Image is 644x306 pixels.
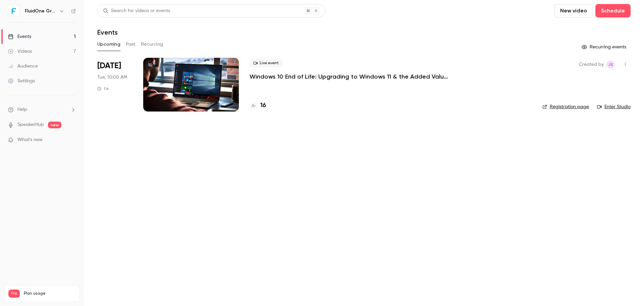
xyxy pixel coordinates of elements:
div: Videos [8,48,32,55]
a: SpeakerHub [17,121,44,128]
span: Help [17,106,27,113]
div: Events [8,33,31,40]
span: Created by [579,60,604,69]
div: Audience [8,63,38,70]
iframe: Noticeable Trigger [68,137,76,143]
h6: FluidOne Group [25,8,56,14]
div: Sep 9 Tue, 10:00 AM (Europe/London) [97,58,132,112]
span: What's new [17,136,43,143]
span: Pro [8,290,20,298]
button: Recurring events [579,42,631,52]
span: Tue, 10:00 AM [97,74,127,81]
button: Past [126,39,136,50]
div: Settings [8,78,35,84]
h1: Events [97,28,118,36]
button: Schedule [595,4,631,17]
li: help-dropdown-opener [8,106,76,113]
h4: 16 [260,101,266,110]
span: Live event [250,59,283,67]
a: Registration page [542,103,589,110]
span: Josh Slinger [606,60,614,69]
a: Enter Studio [597,103,631,110]
span: JS [608,60,613,69]
div: 1 h [97,86,109,91]
button: Recurring [141,39,163,50]
span: Plan usage [24,291,75,296]
span: new [48,122,61,128]
a: Windows 10 End of Life: Upgrading to Windows 11 & the Added Value of Business Premium [250,73,451,81]
span: [DATE] [97,60,121,71]
div: Search for videos or events [103,7,170,14]
img: FluidOne Group [8,6,19,16]
button: Upcoming [97,39,120,50]
button: New video [554,4,593,17]
a: 16 [250,101,266,110]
